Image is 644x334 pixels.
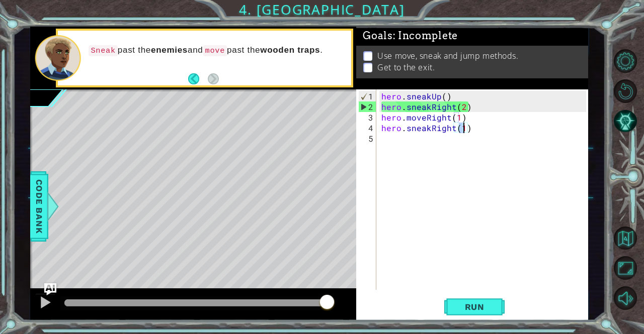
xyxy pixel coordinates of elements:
[614,286,637,310] button: Mute
[363,30,458,42] span: Goals
[203,45,227,56] code: move
[614,49,637,73] button: Level Options
[260,45,320,55] strong: wooden traps
[615,223,644,253] a: Back to Map
[377,50,518,61] p: Use move, sneak and jump methods.
[359,101,376,112] div: 2
[208,73,219,84] button: Next
[614,109,637,133] button: AI Hint
[358,133,376,144] div: 5
[614,79,637,103] button: Restart Level
[377,62,435,73] p: Get to the exit.
[35,293,55,314] button: Ctrl + P: Play
[444,295,505,318] button: Shift+Enter: Run current code.
[44,283,56,295] button: Ask AI
[89,45,117,56] code: Sneak
[614,256,637,280] button: Maximize Browser
[359,91,376,101] div: 1
[455,302,495,312] span: Run
[151,45,188,55] strong: enemies
[358,123,376,133] div: 4
[393,30,458,42] span: : Incomplete
[89,45,344,56] p: past the and past the .
[614,227,637,250] button: Back to Map
[188,73,208,84] button: Back
[358,112,376,123] div: 3
[31,176,47,237] span: Code Bank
